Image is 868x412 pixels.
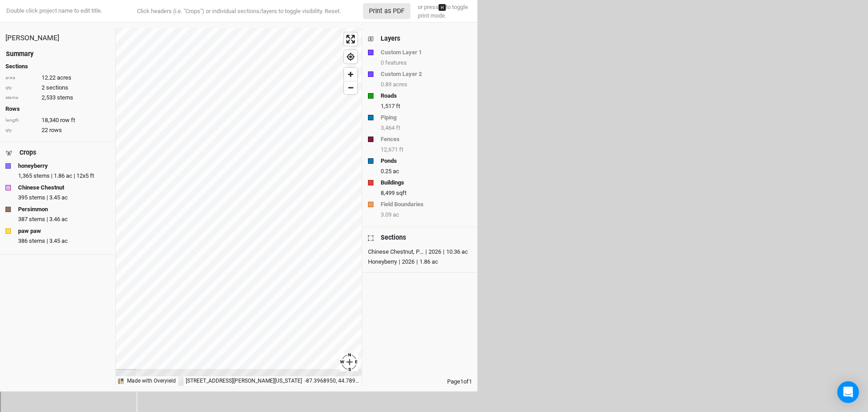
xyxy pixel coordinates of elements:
div: 2 [5,84,110,92]
div: 395 stems | 3.45 ac [18,194,110,202]
div: Layers [381,34,400,43]
strong: Chinese Chestnut [18,184,64,192]
kbd: H [439,4,446,11]
div: Summary [6,49,33,59]
span: Zoom out [344,81,357,94]
strong: paw paw [18,227,41,235]
div: Crops [19,148,36,157]
div: Honeyberry [368,257,397,266]
strong: Buildings [381,178,404,187]
button: Custom Layer 10 features [368,47,472,66]
button: Custom Layer 20.89 acres [368,69,472,87]
strong: Fences [381,135,400,144]
div: 22 [5,126,110,134]
div: Sections [381,233,406,242]
div: 8,499 sqft [381,189,472,197]
div: 0.89 acres [381,81,472,89]
div: area [5,75,37,81]
div: | [425,247,427,256]
div: 3.09 ac [381,211,472,219]
div: 387 stems | 3.46 ac [18,215,110,223]
button: Find my location [344,50,357,63]
span: sections [46,84,68,92]
span: row ft [60,116,75,124]
button: Zoom out [344,81,357,94]
div: Click headers (i.e. "Crops") or individual sections/layers to toggle visibility. [119,7,359,16]
div: length [5,117,37,124]
div: Made with Overyield [127,377,176,385]
button: Field Boundaries3.09 ac [368,199,472,218]
button: Fences12,671 ft [368,134,472,152]
div: Open Intercom Messenger [837,381,859,403]
button: Reset. [325,7,341,16]
div: Chinese Chestnut, Persimmon, Pawpaw [368,247,424,256]
h4: Rows [5,105,110,113]
button: Print as PDF [363,3,410,19]
div: 18,340 [5,116,110,124]
div: 2026 10.36 ac [424,247,468,256]
div: Double click project name to edit title. [5,7,102,15]
strong: Persimmon [18,205,48,213]
div: stems [5,95,37,101]
strong: Custom Layer 1 [381,48,422,57]
span: acres [57,74,71,82]
div: Page 1 of 1 [362,378,477,386]
div: qty [5,85,37,91]
canvas: Map [116,28,362,386]
div: qty [5,127,37,134]
strong: Roads [381,91,397,100]
span: stems [57,94,73,102]
div: | [443,247,444,256]
strong: Field Boundaries [381,200,424,209]
div: [STREET_ADDRESS][PERSON_NAME][US_STATE] -87.3968950, 44.7893280 [184,376,362,386]
strong: honeyberry [18,162,48,170]
strong: Piping [381,113,396,122]
div: | [416,257,418,266]
button: Enter fullscreen [344,33,357,46]
div: 0.25 ac [381,167,472,175]
div: 1,365 stems | 1.86 ac | 12x5 ft [18,172,110,180]
strong: Ponds [381,156,397,166]
button: Chinese Chestnut, Persimmon, Pawpaw|2026|10.36 ac [368,247,468,255]
div: Susan Hartzell [5,33,110,43]
div: 2026 1.86 ac [397,257,438,266]
h4: Sections [5,63,110,70]
strong: Custom Layer 2 [381,70,422,79]
button: Ponds0.25 ac [368,156,472,174]
div: 2,533 [5,94,110,102]
button: Roads1,517 ft [368,91,472,109]
div: 12.22 [5,74,110,82]
span: rows [49,126,62,134]
div: 12,671 ft [381,146,472,154]
div: 0 features [381,59,472,67]
button: Buildings8,499 sqft [368,178,472,196]
div: | [399,257,400,266]
div: 1,517 ft [381,102,472,110]
div: 3,464 ft [381,124,472,132]
div: 386 stems | 3.45 ac [18,237,110,245]
button: Honeyberry|2026|1.86 ac [368,257,468,265]
button: Zoom in [344,68,357,81]
button: Piping3,464 ft [368,113,472,131]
